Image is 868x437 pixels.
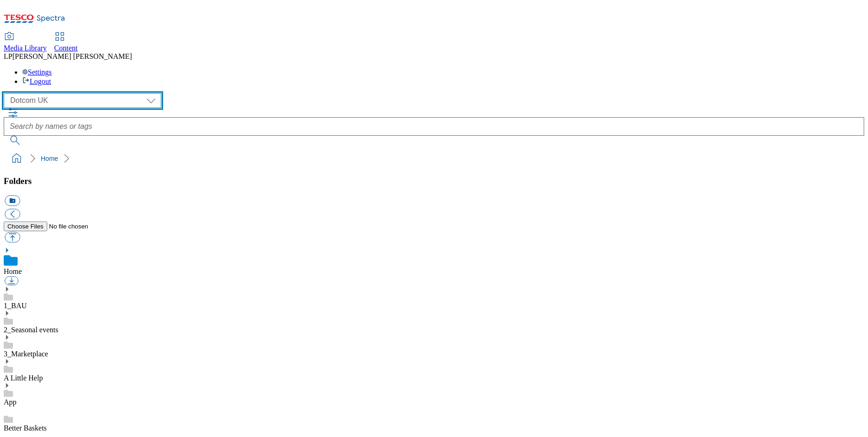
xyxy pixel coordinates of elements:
[4,150,864,167] nav: breadcrumb
[4,117,864,136] input: Search by names or tags
[4,267,22,275] a: Home
[54,44,78,52] span: Content
[41,155,58,162] a: Home
[9,151,24,166] a: home
[4,52,13,60] span: LP
[4,44,47,52] span: Media Library
[4,424,47,432] a: Better Baskets
[4,176,864,186] h3: Folders
[4,326,58,334] a: 2_Seasonal events
[4,398,17,406] a: App
[54,33,78,52] a: Content
[4,33,47,52] a: Media Library
[4,350,48,358] a: 3_Marketplace
[22,77,51,85] a: Logout
[22,68,52,76] a: Settings
[13,52,132,60] span: [PERSON_NAME] [PERSON_NAME]
[4,374,43,382] a: A Little Help
[4,302,27,310] a: 1_BAU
